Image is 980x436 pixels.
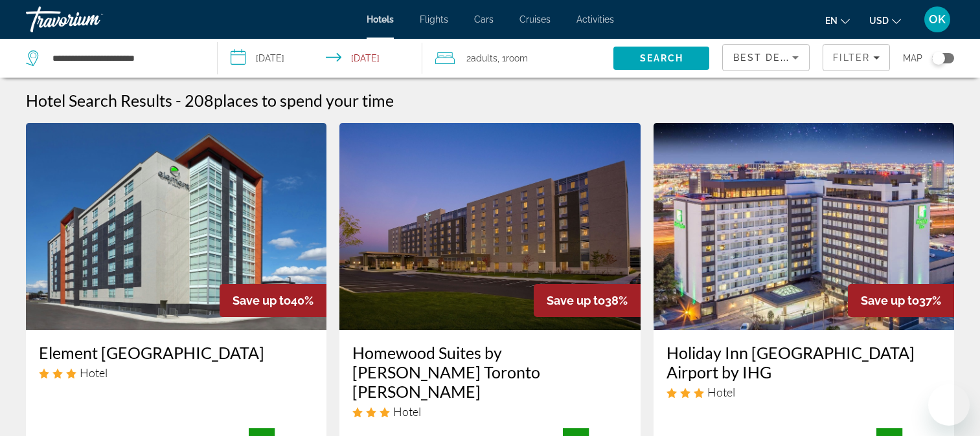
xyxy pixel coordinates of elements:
[506,53,528,63] span: Room
[26,3,155,36] a: Travorium
[220,284,326,317] div: 40%
[466,49,497,67] span: 2
[214,91,394,110] span: places to spend your time
[825,11,850,30] button: Change language
[51,49,198,68] input: Search hotel destination
[733,50,799,65] mat-select: Sort by
[420,14,448,25] a: Flights
[929,13,946,26] span: OK
[422,39,614,78] button: Travelers: 2 adults, 0 children
[707,385,735,399] span: Hotel
[667,385,941,399] div: 3 star Hotel
[218,39,422,78] button: Select check in and out date
[352,404,627,419] div: 3 star Hotel
[823,44,890,71] button: Filters
[869,11,901,30] button: Change currency
[920,6,954,33] button: User Menu
[367,14,394,25] a: Hotels
[922,52,954,64] button: Toggle map
[861,294,919,307] span: Save up to
[733,52,801,63] span: Best Deals
[869,16,889,26] span: USD
[547,294,605,307] span: Save up to
[640,53,684,63] span: Search
[825,16,838,26] span: en
[497,49,528,67] span: , 1
[176,91,181,110] span: -
[233,294,291,307] span: Save up to
[654,123,954,330] img: Holiday Inn Toronto Int'l Airport by IHG
[352,343,627,401] a: Homewood Suites by [PERSON_NAME] Toronto [PERSON_NAME]
[39,343,313,362] a: Element [GEOGRAPHIC_DATA]
[928,384,970,426] iframe: Кнопка запуска окна обмена сообщениями
[185,91,394,110] h2: 208
[471,53,497,63] span: Adults
[39,365,313,380] div: 3 star Hotel
[26,123,326,330] img: Element Toronto Airport
[80,365,108,380] span: Hotel
[667,343,941,382] a: Holiday Inn [GEOGRAPHIC_DATA] Airport by IHG
[613,47,709,70] button: Search
[393,404,421,419] span: Hotel
[534,284,641,317] div: 38%
[26,91,172,110] h1: Hotel Search Results
[519,14,551,25] a: Cruises
[339,123,640,330] img: Homewood Suites by Hilton Toronto Vaughan
[848,284,954,317] div: 37%
[903,49,922,67] span: Map
[474,14,494,25] a: Cars
[576,14,614,25] a: Activities
[833,52,870,63] span: Filter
